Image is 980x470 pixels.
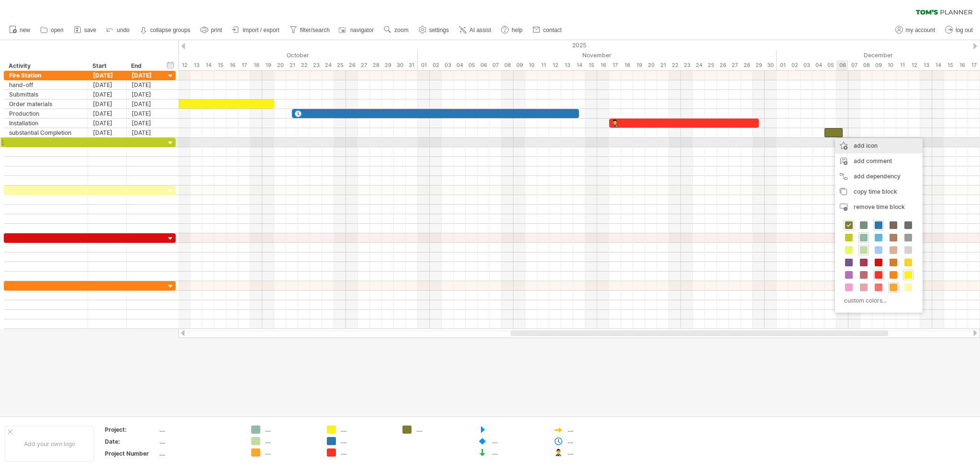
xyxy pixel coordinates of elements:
[105,437,157,446] div: Date:
[198,24,225,36] a: print
[657,60,669,70] div: Friday, 21 November 2025
[530,24,565,36] a: contact
[568,426,620,434] div: ....
[430,60,442,70] div: Sunday, 2 November 2025
[137,24,193,36] a: collapse groups
[537,60,549,70] div: Tuesday, 11 November 2025
[9,99,83,109] div: Order materials
[202,60,214,70] div: Tuesday, 14 October 2025
[908,60,920,70] div: Friday, 12 December 2025
[341,426,393,434] div: ....
[906,27,935,33] span: my account
[442,60,454,70] div: Monday, 3 November 2025
[265,448,317,457] div: ....
[741,60,753,70] div: Friday, 28 November 2025
[159,437,240,446] div: ....
[394,60,406,70] div: Thursday, 30 October 2025
[406,60,418,70] div: Friday, 31 October 2025
[92,61,121,71] div: Start
[394,27,408,33] span: zoom
[370,60,382,70] div: Tuesday, 28 October 2025
[382,60,394,70] div: Wednesday, 29 October 2025
[88,109,127,118] div: [DATE]
[492,448,544,457] div: ....
[597,60,609,70] div: Sunday, 16 November 2025
[418,50,777,60] div: November 2025
[872,60,884,70] div: Tuesday, 9 December 2025
[416,24,452,36] a: settings
[835,153,923,169] div: add comment
[753,60,765,70] div: Saturday, 29 November 2025
[88,99,127,109] div: [DATE]
[824,60,836,70] div: Friday, 5 December 2025
[274,60,286,70] div: Monday, 20 October 2025
[127,71,166,80] div: [DATE]
[88,80,127,89] div: [DATE]
[454,60,466,70] div: Tuesday, 4 November 2025
[777,60,789,70] div: Monday, 1 December 2025
[310,60,322,70] div: Thursday, 23 October 2025
[9,80,83,89] div: hand-off
[466,60,478,70] div: Wednesday, 5 November 2025
[84,27,96,33] span: save
[543,27,562,33] span: contact
[131,61,160,71] div: End
[813,60,824,70] div: Thursday, 4 December 2025
[265,426,317,434] div: ....
[429,27,449,33] span: settings
[585,60,597,70] div: Saturday, 15 November 2025
[226,60,238,70] div: Thursday, 16 October 2025
[512,27,523,33] span: help
[88,119,127,128] div: [DATE]
[836,60,848,70] div: Saturday, 6 December 2025
[568,437,620,445] div: ....
[801,60,813,70] div: Wednesday, 3 December 2025
[840,294,915,307] div: custom colors...
[358,60,370,70] div: Monday, 27 October 2025
[150,27,190,33] strong: collapse groups
[286,60,298,70] div: Tuesday, 21 October 2025
[9,61,82,71] div: Activity
[932,60,944,70] div: Sunday, 14 December 2025
[127,128,166,137] div: [DATE]
[243,27,279,33] span: import / export
[88,90,127,99] div: [DATE]
[645,60,657,70] div: Thursday, 20 November 2025
[334,60,346,70] div: Saturday, 25 October 2025
[105,449,157,458] div: Project Number
[418,60,430,70] div: Saturday, 1 November 2025
[211,27,222,33] span: print
[341,437,393,445] div: ....
[350,27,374,33] span: navigator
[9,128,83,137] div: substantial Completion
[854,188,897,195] span: copy time block
[717,60,729,70] div: Wednesday, 26 November 2025
[893,24,938,36] a: my account
[298,60,310,70] div: Wednesday, 22 October 2025
[681,60,693,70] div: Sunday, 23 November 2025
[789,60,801,70] div: Tuesday, 2 December 2025
[609,60,621,70] div: Monday, 17 November 2025
[159,449,240,458] div: ....
[956,60,968,70] div: Tuesday, 16 December 2025
[238,60,250,70] div: Friday, 17 October 2025
[693,60,705,70] div: Monday, 24 November 2025
[127,90,166,99] div: [DATE]
[860,60,872,70] div: Monday, 8 December 2025
[920,60,932,70] div: Saturday, 13 December 2025
[835,138,923,153] div: add icon
[38,24,67,36] a: open
[469,27,491,33] span: AI assist
[633,60,645,70] div: Wednesday, 19 November 2025
[127,109,166,118] div: [DATE]
[561,60,573,70] div: Thursday, 13 November 2025
[127,80,166,89] div: [DATE]
[478,60,490,70] div: Thursday, 6 November 2025
[265,437,317,445] div: ....
[956,27,973,33] span: log out
[9,71,83,80] div: Fire Station
[884,60,896,70] div: Wednesday, 10 December 2025
[457,24,494,36] a: AI assist
[88,71,127,80] div: [DATE]
[105,426,157,434] div: Project:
